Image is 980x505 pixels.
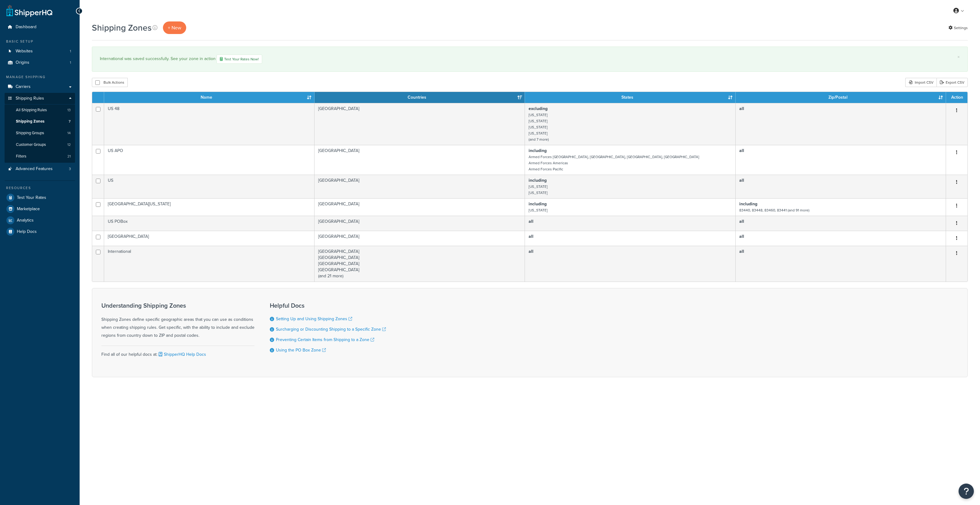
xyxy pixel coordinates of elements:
[92,78,128,87] button: Bulk Actions
[104,175,315,198] td: US
[5,57,75,68] a: Origins 1
[5,185,75,191] div: Resources
[16,166,53,172] span: Advanced Features
[270,302,386,309] h3: Helpful Docs
[100,55,960,64] div: International was saved successfully. See your zone in action
[5,203,75,215] a: Marketplace
[529,112,548,118] small: [US_STATE]
[17,195,46,200] span: Test Your Rates
[315,92,525,103] th: Countries: activate to sort column ascending
[104,92,315,103] th: Name: activate to sort column ascending
[104,198,315,216] td: [GEOGRAPHIC_DATA][US_STATE]
[17,207,40,212] span: Marketplace
[529,177,547,184] b: including
[315,145,525,175] td: [GEOGRAPHIC_DATA]
[315,216,525,231] td: [GEOGRAPHIC_DATA]
[67,131,71,136] span: 14
[529,166,563,172] small: Armed Forces Pacific
[739,105,744,112] b: all
[5,139,75,150] li: Customer Groups
[17,218,34,223] span: Analytics
[529,147,547,154] b: including
[5,192,75,203] a: Test Your Rates
[217,55,262,64] a: Test Your Rates Now!
[5,215,75,226] a: Analytics
[5,139,75,150] a: Customer Groups 12
[315,246,525,282] td: [GEOGRAPHIC_DATA] [GEOGRAPHIC_DATA] [GEOGRAPHIC_DATA] [GEOGRAPHIC_DATA] (and 21 more)
[16,142,46,147] span: Customer Groups
[104,246,315,282] td: International
[529,207,548,213] small: [US_STATE]
[163,21,186,34] a: + New
[101,346,254,359] div: Find all of our helpful docs at:
[957,55,960,59] a: ×
[276,326,386,332] a: Surcharging or Discounting Shipping to a Specific Zone
[5,127,75,139] a: Shipping Groups 14
[739,201,757,207] b: including
[5,81,75,93] a: Carriers
[16,60,29,65] span: Origins
[5,151,75,162] li: Filters
[315,103,525,145] td: [GEOGRAPHIC_DATA]
[315,175,525,198] td: [GEOGRAPHIC_DATA]
[276,336,374,343] a: Preventing Certain Items from Shipping to a Zone
[5,46,75,57] li: Websites
[16,96,44,101] span: Shipping Rules
[937,78,968,87] a: Export CSV
[67,108,71,113] span: 13
[739,218,744,225] b: all
[101,302,254,309] h3: Understanding Shipping Zones
[17,229,37,234] span: Help Docs
[16,119,44,124] span: Shipping Zones
[5,57,75,68] li: Origins
[16,84,31,89] span: Carriers
[5,104,75,116] li: All Shipping Rules
[5,163,75,175] a: Advanced Features 3
[5,116,75,127] a: Shipping Zones 7
[959,484,974,499] button: Open Resource Center
[104,145,315,175] td: US APO
[16,108,47,113] span: All Shipping Rules
[529,248,533,255] b: all
[5,226,75,237] li: Help Docs
[529,184,548,189] small: [US_STATE]
[157,351,206,358] a: ShipperHQ Help Docs
[525,92,735,103] th: States: activate to sort column ascending
[5,21,75,33] a: Dashboard
[16,154,26,159] span: Filters
[104,216,315,231] td: US POBox
[16,25,36,30] span: Dashboard
[69,166,71,172] span: 3
[104,231,315,246] td: [GEOGRAPHIC_DATA]
[739,147,744,154] b: all
[5,151,75,162] a: Filters 21
[5,74,75,80] div: Manage Shipping
[946,92,967,103] th: Action
[5,39,75,44] div: Basic Setup
[739,248,744,255] b: all
[6,5,52,17] a: ShipperHQ Home
[529,131,548,136] small: [US_STATE]
[905,78,937,87] div: Import CSV
[529,160,568,166] small: Armed Forces Americas
[529,154,699,160] small: Armed Forces [GEOGRAPHIC_DATA], [GEOGRAPHIC_DATA], [GEOGRAPHIC_DATA], [GEOGRAPHIC_DATA]
[529,105,548,112] b: excluding
[104,103,315,145] td: US 48
[101,302,254,340] div: Shipping Zones define specific geographic areas that you can use as conditions when creating ship...
[5,46,75,57] a: Websites 1
[736,92,946,103] th: Zip/Postal: activate to sort column ascending
[529,233,533,240] b: all
[739,207,809,213] small: 83440, 83448, 83460, 83441 (and 91 more)
[315,231,525,246] td: [GEOGRAPHIC_DATA]
[5,163,75,175] li: Advanced Features
[529,218,533,225] b: all
[168,24,181,31] span: + New
[276,316,352,322] a: Setting Up and Using Shipping Zones
[529,201,547,207] b: including
[70,49,71,54] span: 1
[529,190,548,196] small: [US_STATE]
